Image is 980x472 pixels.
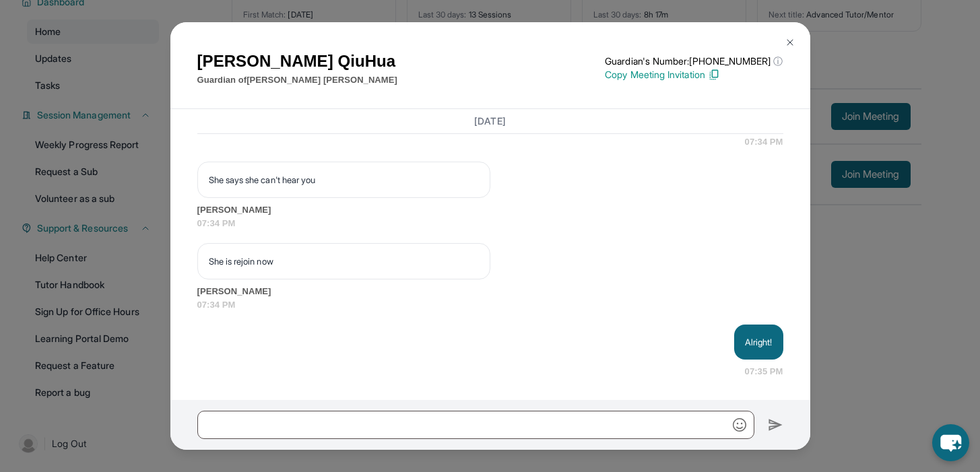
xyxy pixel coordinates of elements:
[745,135,783,149] span: 07:34 PM
[733,418,746,432] img: Emoji
[197,49,397,73] h1: [PERSON_NAME] QiuHua
[197,203,783,217] span: [PERSON_NAME]
[197,298,783,312] span: 07:34 PM
[745,335,773,349] p: Alright!
[197,285,783,298] span: [PERSON_NAME]
[197,73,397,87] p: Guardian of [PERSON_NAME] [PERSON_NAME]
[768,417,783,433] img: Send icon
[197,217,783,230] span: 07:34 PM
[745,365,783,378] span: 07:35 PM
[773,55,783,68] span: ⓘ
[605,55,783,68] p: Guardian's Number: [PHONE_NUMBER]
[708,69,720,81] img: Copy Icon
[197,114,783,128] h3: [DATE]
[605,68,783,81] p: Copy Meeting Invitation
[209,173,479,187] p: She says she can't hear you
[209,255,479,268] p: She is rejoin now
[785,37,795,48] img: Close Icon
[932,424,969,461] button: chat-button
